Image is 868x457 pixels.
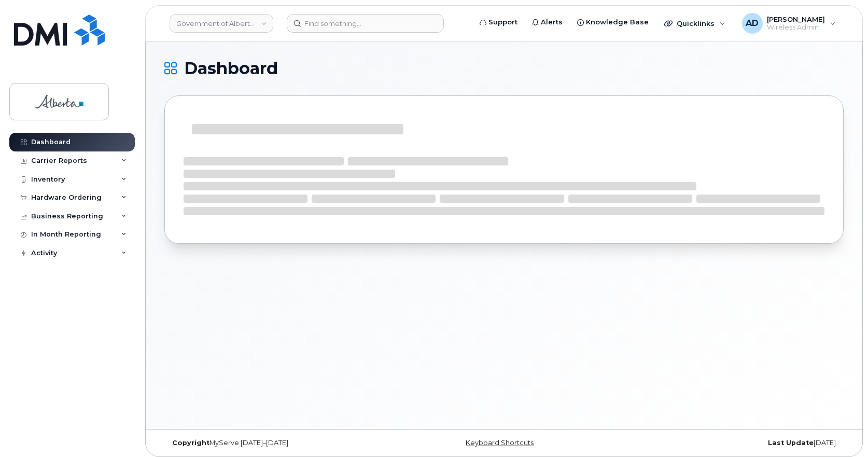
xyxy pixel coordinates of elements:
[172,439,209,447] strong: Copyright
[164,439,391,447] div: MyServe [DATE]–[DATE]
[617,439,844,447] div: [DATE]
[768,439,814,447] strong: Last Update
[184,61,278,76] span: Dashboard
[466,439,534,447] a: Keyboard Shortcuts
